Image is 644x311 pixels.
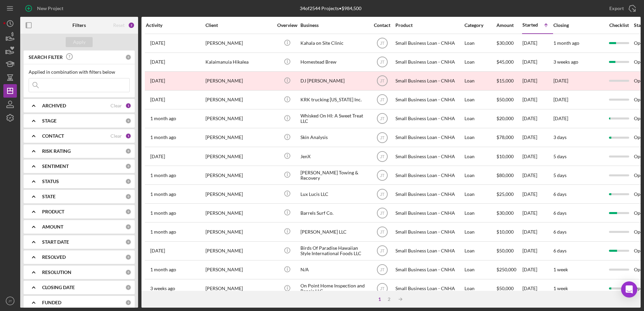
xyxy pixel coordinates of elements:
div: $30,000 [496,204,522,222]
div: Overview [275,23,300,28]
div: [DATE] [522,166,553,184]
div: [PERSON_NAME] [205,34,273,52]
div: DJ [PERSON_NAME] [300,72,368,90]
div: Small Business Loan - CNHA [395,53,463,71]
time: 2025-07-10 13:10 [150,78,165,83]
div: [PERSON_NAME] Towing & Recovery [300,166,368,184]
div: $20,000 [496,110,522,128]
div: [DATE] [522,223,553,241]
time: 2025-07-31 21:36 [150,248,165,253]
div: 0 [125,300,131,306]
time: 2025-07-20 08:12 [150,267,176,272]
div: [DATE] [522,53,553,71]
div: Open Intercom Messenger [621,281,637,298]
time: 2025-07-14 21:21 [150,135,176,140]
time: 2025-07-18 00:02 [150,210,176,216]
div: 0 [125,148,131,154]
div: $80,000 [496,166,522,184]
div: 2 [128,22,135,29]
div: Loan [464,223,496,241]
div: Loan [464,53,496,71]
b: STAGE [42,118,57,124]
div: Loan [464,204,496,222]
div: 0 [125,178,131,184]
div: [DATE] [522,280,553,298]
div: [PERSON_NAME] [205,110,273,128]
div: Loan [464,72,496,90]
div: Loan [464,166,496,184]
div: Small Business Loan - CNHA [395,147,463,165]
time: 3 days [553,134,567,140]
div: Small Business Loan - CNHA [395,72,463,90]
time: 2025-07-17 01:13 [150,192,176,197]
time: [DATE] [553,97,568,102]
div: $10,000 [496,147,522,165]
div: [DATE] [522,261,553,279]
div: 0 [125,284,131,290]
time: 6 days [553,248,567,253]
div: Contact [369,23,395,28]
div: Homestead Brew [300,53,368,71]
div: [DATE] [522,129,553,146]
div: Small Business Loan - CNHA [395,242,463,260]
time: 5 days [553,172,567,178]
div: [PERSON_NAME] [205,242,273,260]
text: JT [380,192,385,197]
b: RESOLUTION [42,270,71,275]
time: [DATE] [553,115,568,121]
div: $50,000 [496,280,522,298]
div: Small Business Loan - CNHA [395,185,463,203]
time: 2025-07-29 03:18 [150,40,165,46]
b: SENTIMENT [42,164,69,169]
div: [PERSON_NAME] [205,129,273,146]
time: 2025-07-11 01:11 [150,97,165,102]
text: JT [380,249,385,253]
div: Apply [73,37,86,47]
div: 0 [125,224,131,230]
text: JT [380,230,385,235]
div: Loan [464,147,496,165]
div: $15,000 [496,72,522,90]
div: Small Business Loan - CNHA [395,223,463,241]
div: Kalaimanuia Hikalea [205,53,273,71]
div: [DATE] [522,91,553,109]
div: Applied in combination with filters below [29,69,130,75]
div: 1 [125,133,131,139]
div: JenX [300,147,368,165]
div: $50,000 [496,242,522,260]
b: PRODUCT [42,209,64,214]
div: $250,000 [496,261,522,279]
text: JT [380,154,385,159]
b: STATE [42,194,56,199]
time: 2025-08-19 03:00 [150,154,165,159]
text: JT [380,116,385,121]
text: JT [380,173,385,178]
div: 0 [125,194,131,200]
time: 6 days [553,229,567,235]
div: [DATE] [522,147,553,165]
time: 2025-08-19 08:25 [150,59,165,65]
div: 2 [384,297,394,302]
div: [DATE] [522,110,553,128]
div: [DATE] [522,72,553,90]
div: Export [609,2,624,15]
text: JT [380,268,385,272]
div: Loan [464,185,496,203]
div: 1 [375,297,384,302]
div: [PERSON_NAME] [205,185,273,203]
div: Loan [464,34,496,52]
div: 0 [125,54,131,60]
div: [PERSON_NAME] [205,204,273,222]
div: Product [395,23,463,28]
div: Small Business Loan - CNHA [395,91,463,109]
div: KRK trucking [US_STATE] Inc. [300,91,368,109]
div: Clear [110,133,122,139]
div: Barrels Surf Co. [300,204,368,222]
div: 0 [125,254,131,260]
time: 6 days [553,210,567,216]
time: 1 week [553,267,568,272]
div: Activity [146,23,205,28]
div: [DATE] [522,34,553,52]
div: 0 [125,239,131,245]
button: Export [603,2,641,15]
